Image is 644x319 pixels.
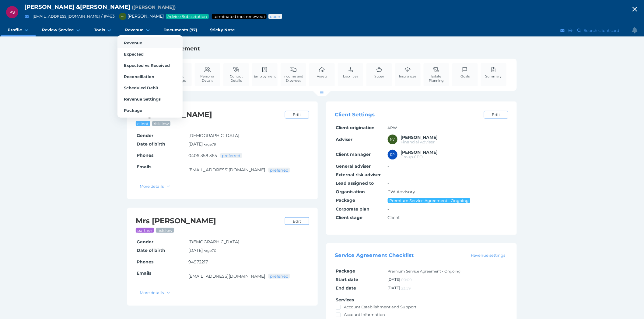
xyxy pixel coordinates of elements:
a: [EMAIL_ADDRESS][DOMAIN_NAME] [189,167,265,173]
span: David Pettit [401,149,438,155]
span: Expected vs Received [124,63,170,68]
div: David Pettit [388,150,397,159]
span: End date [336,285,356,291]
span: preferred [270,168,289,173]
span: preferred [222,153,241,158]
span: External risk adviser [336,172,381,177]
span: 00:00 [401,277,412,282]
span: client [137,121,149,126]
button: Email [23,13,30,20]
a: Package [117,105,183,116]
span: partner [137,228,153,233]
span: Group CEO [401,154,423,159]
span: preferred [270,274,289,279]
span: - [388,163,389,169]
span: Summary [485,74,502,78]
span: Profile [8,27,22,33]
span: Goals [460,74,470,78]
span: Advice status: Review not yet booked in [270,14,281,19]
a: Edit [285,217,309,225]
span: Client stage [336,215,363,220]
div: Nancy Vos [119,13,126,20]
a: Insurances [398,63,418,82]
a: Income and Expenses [281,63,306,86]
span: Sticky Note [210,27,235,33]
button: Search client card [575,27,623,34]
span: Income and Expenses [282,74,305,83]
span: Review Service [42,27,74,33]
span: DP [390,153,395,156]
span: General adviser [336,163,371,169]
span: Account Information [344,312,385,317]
span: / # 463 [101,13,115,19]
button: SMS [568,27,574,34]
span: Package [336,197,355,203]
span: Date of birth [137,248,166,253]
span: PS [9,10,15,15]
a: Employment [252,63,277,82]
span: Documents (97) [163,27,197,33]
span: - [388,172,389,177]
span: Service package status: Not renewed [213,14,265,19]
span: - [388,180,389,186]
span: Gender [137,133,154,138]
a: Reconciliation [117,71,183,82]
span: Package [336,268,355,274]
span: Reconciliation [124,74,154,79]
span: [DATE] • [189,141,216,147]
a: Revenue settings [468,252,508,258]
span: Account Establishment and Support [344,304,417,309]
span: Start date [336,277,359,282]
span: Revenue [125,27,143,33]
span: Tools [94,27,105,33]
span: & [PERSON_NAME] [76,3,130,10]
span: Edit [290,219,304,224]
span: Contact Details [225,74,247,83]
span: Revenue settings [468,253,508,258]
span: Premium Service Agreement - Ongoing [389,198,469,203]
span: Service Agreement Checklist [335,252,414,258]
span: Adviser [336,137,353,142]
span: Liabilities [343,74,358,78]
a: Documents (97) [157,24,204,36]
span: Organisation [336,189,365,194]
a: 0406 358 365 [189,153,217,158]
span: Services [336,297,354,303]
a: Super [373,63,386,82]
span: Advice Subscription [167,14,208,19]
a: Goals [459,63,471,82]
td: APW [387,124,508,132]
a: [EMAIL_ADDRESS][DOMAIN_NAME] [189,273,265,279]
td: [DATE] [387,276,508,284]
a: Expected [117,48,183,60]
button: More details [137,182,173,190]
span: Corporate plan [336,206,370,212]
a: Revenue Settings [117,93,183,105]
span: Emails [137,270,152,276]
span: Edit [290,112,304,117]
span: Financial Adviser [401,139,435,144]
h1: Details and Management [127,45,517,52]
button: Email [560,27,566,34]
button: More details [137,289,173,296]
a: Revenue [117,37,183,48]
a: Expected vs Received [117,60,183,71]
span: [DEMOGRAPHIC_DATA] [189,133,240,138]
span: More details [137,290,165,295]
span: Assets [317,74,327,78]
span: 23:59 [401,286,411,290]
span: Estate Planning [425,74,448,83]
span: risk: low [157,228,173,233]
a: Assets [315,63,329,82]
span: Edit [489,112,503,117]
span: Client origination [336,125,375,130]
a: [EMAIL_ADDRESS][DOMAIN_NAME] [33,14,100,19]
span: Client Settings [335,112,375,118]
a: Review Service [36,24,87,36]
div: Nancy Vos [388,135,397,144]
span: [PERSON_NAME] [24,3,75,10]
span: Gender [137,239,154,245]
span: Revenue [124,40,142,45]
td: [DATE] [387,284,508,293]
a: Personal Details [195,63,220,86]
